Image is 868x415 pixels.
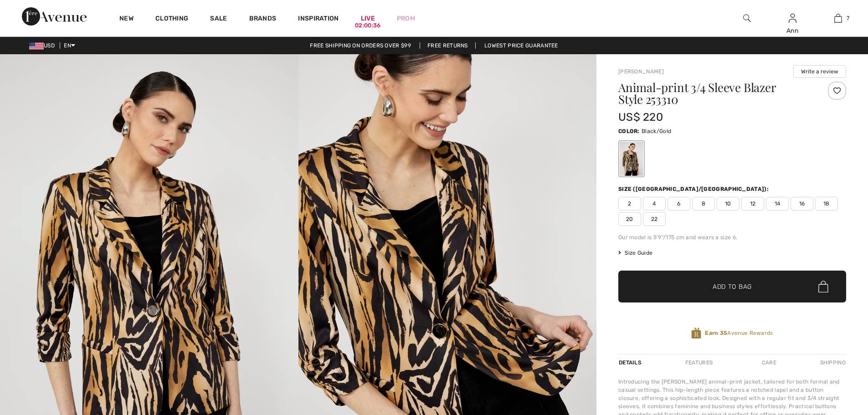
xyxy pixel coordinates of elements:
span: 10 [717,197,740,210]
span: 4 [643,197,666,210]
a: Free shipping on orders over $99 [303,42,418,49]
span: 2 [618,197,641,210]
a: Free Returns [420,42,476,49]
span: 6 [668,197,690,210]
button: Add to Bag [618,271,846,302]
div: Our model is 5'9"/175 cm and wears a size 6. [618,233,846,241]
div: Details [618,354,644,371]
span: 8 [692,197,715,210]
div: Care [754,354,784,371]
button: Write a review [793,65,846,78]
span: Size Guide [618,249,652,257]
span: 12 [741,197,764,210]
div: 02:00:36 [355,21,380,30]
span: Color: [618,128,640,134]
div: Size ([GEOGRAPHIC_DATA]/[GEOGRAPHIC_DATA]): [618,185,770,193]
span: Add to Bag [713,282,752,292]
a: [PERSON_NAME] [618,68,664,75]
span: Inspiration [298,15,339,24]
img: search the website [743,13,751,24]
a: Prom [397,14,415,23]
a: Clothing [155,15,188,24]
strong: Earn 35 [705,330,727,336]
span: 16 [791,197,813,210]
a: 7 [816,13,860,24]
img: Bag.svg [818,281,828,292]
span: 7 [847,14,849,22]
a: Sign In [789,14,796,22]
img: 1ère Avenue [22,7,87,26]
span: USD [29,42,58,49]
a: Brands [249,15,277,24]
img: My Info [789,13,796,24]
span: 18 [815,197,838,210]
span: 14 [766,197,789,210]
a: Lowest Price Guarantee [477,42,565,49]
span: 22 [643,212,666,226]
div: Ann [770,26,815,36]
a: Sale [210,15,227,24]
a: New [119,15,134,24]
span: Avenue Rewards [705,329,773,337]
a: Live02:00:36 [361,14,375,23]
div: Features [678,354,720,371]
h1: Animal-print 3/4 Sleeve Blazer Style 253310 [618,82,808,105]
span: Black/Gold [642,128,671,134]
img: My Bag [834,13,842,24]
span: 20 [618,212,641,226]
img: US Dollar [29,42,44,50]
img: Avenue Rewards [691,327,701,339]
span: US$ 220 [618,111,663,123]
div: Black/Gold [620,142,643,176]
span: EN [64,42,75,49]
